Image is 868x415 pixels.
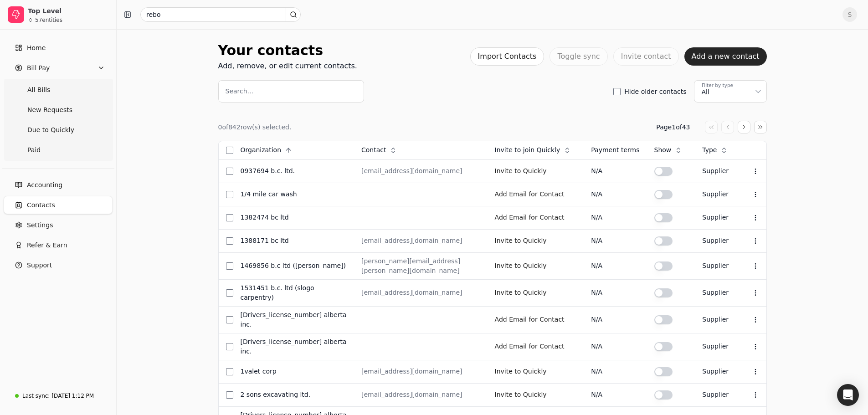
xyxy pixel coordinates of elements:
div: [EMAIL_ADDRESS][DOMAIN_NAME] [361,236,480,246]
a: Contacts [4,196,113,214]
div: 2 Sons Excavating Ltd. [241,390,347,400]
span: Home [27,43,46,53]
button: Select row [226,368,233,375]
div: Supplier [702,367,733,376]
span: Show [654,145,672,155]
div: Last sync: [22,392,50,400]
div: 57 entities [35,17,62,23]
div: Supplier [702,236,733,246]
span: All Bills [27,85,50,95]
span: Accounting [27,180,62,190]
button: Bill Pay [4,59,113,77]
div: Payment terms [591,145,639,155]
button: Contact [361,143,402,158]
div: N/A [591,342,639,351]
a: Settings [4,216,113,234]
span: Organization [241,145,282,155]
button: Import Contacts [470,47,544,66]
button: Invite to Quickly [495,388,547,402]
div: 1388171 BC Ltd [241,236,347,246]
div: Your contacts [218,40,357,61]
span: Contact [361,145,386,155]
div: Supplier [702,315,733,324]
div: N/A [591,390,639,400]
div: N/A [591,315,639,324]
div: 1Valet Corp [241,367,347,376]
button: Select row [226,391,233,399]
button: Refer & Earn [4,236,113,254]
div: Supplier [702,166,733,176]
button: Invite to Quickly [495,164,547,179]
div: 1/4 mile car wash [241,190,347,199]
a: All Bills [5,81,111,99]
button: Invite to join Quickly [495,143,577,158]
button: S [842,7,857,22]
a: New Requests [5,101,111,119]
label: Search... [226,87,253,96]
span: Invite to join Quickly [495,145,560,155]
a: Last sync:[DATE] 1:12 PM [4,388,113,404]
a: Home [4,39,113,57]
a: Paid [5,141,111,159]
div: N/A [591,166,639,176]
div: 1469856 B.C Ltd ([PERSON_NAME]) [241,261,347,271]
button: Select row [226,262,233,270]
div: 1382474 BC Ltd [241,213,347,222]
button: Invite to Quickly [495,234,547,248]
button: Select row [226,168,233,175]
div: N/A [591,288,639,297]
div: N/A [591,213,639,222]
button: Select row [226,343,233,350]
div: 0 of 842 row(s) selected. [218,123,292,132]
button: Show [654,143,688,158]
div: 0937694 B.C. LTD. [241,166,347,176]
div: [DRIVERS_LICENSE_NUMBER] Alberta Inc. [241,337,347,356]
div: Page 1 of 43 [656,123,690,132]
div: Top Level [28,6,108,15]
div: [EMAIL_ADDRESS][DOMAIN_NAME] [361,288,480,297]
div: N/A [591,190,639,199]
button: Support [4,256,113,274]
div: [EMAIL_ADDRESS][DOMAIN_NAME] [361,367,480,376]
div: Supplier [702,288,733,297]
button: Select row [226,191,233,198]
label: Hide older contacts [624,88,686,95]
span: New Requests [27,105,72,115]
span: Due to Quickly [27,125,74,135]
div: [EMAIL_ADDRESS][DOMAIN_NAME] [361,390,480,400]
div: 1531451 B.C. Ltd (Slogo Carpentry) [241,283,347,302]
div: Supplier [702,342,733,351]
div: Filter by type [702,82,733,89]
button: Invite to Quickly [495,364,547,379]
span: Bill Pay [27,63,50,73]
button: Select all [226,147,233,154]
div: Add, remove, or edit current contacts. [218,61,357,72]
button: Type [702,143,733,158]
button: Invite to Quickly [495,286,547,300]
button: Organization [241,143,298,158]
button: Select row [226,237,233,245]
span: Type [702,145,717,155]
a: Accounting [4,176,113,194]
span: Paid [27,145,41,155]
button: Select row [226,316,233,323]
button: Invite to Quickly [495,259,547,273]
span: Contacts [27,200,55,210]
div: Open Intercom Messenger [837,384,859,406]
div: [DATE] 1:12 PM [51,392,94,400]
span: Refer & Earn [27,241,67,250]
span: Settings [27,220,53,230]
button: Add a new contact [684,47,767,66]
div: [DRIVERS_LICENSE_NUMBER] Alberta Inc. [241,310,347,329]
div: N/A [591,236,639,246]
div: Supplier [702,190,733,199]
div: [PERSON_NAME][EMAIL_ADDRESS][PERSON_NAME][DOMAIN_NAME] [361,256,480,276]
button: Add Email for Contact [495,313,565,327]
span: Support [27,261,52,270]
div: N/A [591,261,639,271]
input: Search [140,7,301,22]
div: [EMAIL_ADDRESS][DOMAIN_NAME] [361,166,480,176]
button: Add Email for Contact [495,339,565,354]
button: Add Email for Contact [495,210,565,225]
